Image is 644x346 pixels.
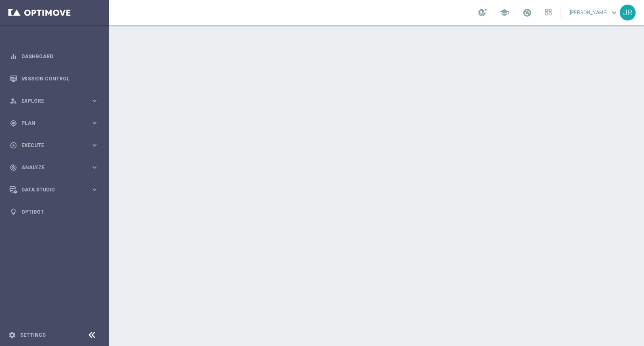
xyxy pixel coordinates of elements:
[10,164,17,171] i: track_changes
[21,201,99,223] a: Optibot
[9,186,99,193] button: Data Studio keyboard_arrow_right
[10,119,91,127] div: Plan
[21,67,99,90] a: Mission Control
[569,6,620,19] a: [PERSON_NAME]keyboard_arrow_down
[91,186,99,194] i: keyboard_arrow_right
[10,97,91,105] div: Explore
[20,333,46,338] a: Settings
[10,119,17,127] i: gps_fixed
[10,45,99,67] div: Dashboard
[10,142,91,149] div: Execute
[91,163,99,171] i: keyboard_arrow_right
[91,141,99,149] i: keyboard_arrow_right
[500,8,509,17] span: school
[10,208,17,216] i: lightbulb
[620,5,636,21] div: JR
[9,75,99,82] button: Mission Control
[21,165,91,170] span: Analyze
[91,119,99,127] i: keyboard_arrow_right
[10,164,91,171] div: Analyze
[9,53,99,60] button: equalizer Dashboard
[91,97,99,105] i: keyboard_arrow_right
[21,187,91,192] span: Data Studio
[21,98,91,103] span: Explore
[10,201,99,223] div: Optibot
[610,8,619,17] span: keyboard_arrow_down
[10,67,99,90] div: Mission Control
[9,209,99,215] button: lightbulb Optibot
[10,142,17,149] i: play_circle_outline
[9,120,99,127] button: gps_fixed Plan keyboard_arrow_right
[10,97,17,105] i: person_search
[9,142,99,149] button: play_circle_outline Execute keyboard_arrow_right
[9,98,99,104] button: person_search Explore keyboard_arrow_right
[10,186,91,194] div: Data Studio
[21,143,91,148] span: Execute
[9,164,99,171] button: track_changes Analyze keyboard_arrow_right
[21,45,99,67] a: Dashboard
[8,331,16,339] i: settings
[10,53,17,60] i: equalizer
[21,121,91,126] span: Plan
